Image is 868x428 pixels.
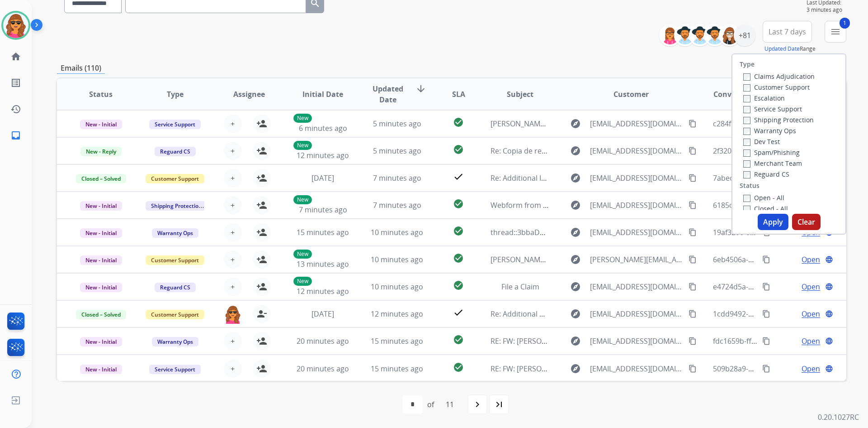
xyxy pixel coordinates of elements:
[155,147,196,156] span: Reguard CS
[146,310,204,319] span: Customer Support
[762,337,770,345] mat-icon: content_copy
[256,173,267,183] mat-icon: person_add
[167,89,184,100] span: Type
[825,365,833,373] mat-icon: language
[825,283,833,291] mat-icon: language
[762,310,770,318] mat-icon: content_copy
[491,173,580,183] span: Re: Additional Information
[299,205,347,215] span: 7 minutes ago
[302,89,343,100] span: Initial Date
[80,337,122,346] span: New - Initial
[713,200,854,210] span: 6185c09a-55d0-467e-9bab-3a74a5be8756
[743,115,814,124] label: Shipping Protection
[371,336,423,346] span: 15 minutes ago
[743,149,750,157] input: Spam/Phishing
[590,363,683,374] span: [EMAIL_ADDRESS][DOMAIN_NAME]
[743,193,784,202] label: Open - All
[713,89,771,100] span: Conversation ID
[10,77,21,88] mat-icon: list_alt
[825,21,846,43] button: 1
[293,250,312,259] p: New
[825,255,833,264] mat-icon: language
[802,254,820,265] span: Open
[762,255,770,264] mat-icon: content_copy
[570,336,581,346] mat-icon: explore
[453,144,464,155] mat-icon: check_circle
[453,307,464,318] mat-icon: check
[743,72,815,81] label: Claims Adjudication
[453,362,464,373] mat-icon: check_circle
[224,360,242,378] button: +
[743,117,750,124] input: Shipping Protection
[453,253,464,264] mat-icon: check_circle
[743,139,750,146] input: Dev Test
[570,173,581,183] mat-icon: explore
[452,89,465,100] span: SLA
[146,174,204,183] span: Customer Support
[155,283,196,292] span: Reguard CS
[76,310,126,319] span: Closed – Solved
[224,196,242,214] button: +
[689,337,697,345] mat-icon: content_copy
[590,118,683,129] span: [EMAIL_ADDRESS][DOMAIN_NAME][DATE]
[256,254,267,265] mat-icon: person_add
[570,227,581,238] mat-icon: explore
[713,336,847,346] span: fdc1659b-ff84-42b5-8852-89be176a7efa
[570,145,581,156] mat-icon: explore
[689,147,697,155] mat-icon: content_copy
[80,228,122,238] span: New - Initial
[570,118,581,129] mat-icon: explore
[297,286,349,296] span: 12 minutes ago
[713,227,850,237] span: 19af3206-02dc-4f45-9b2d-66864a3d3d51
[231,173,235,183] span: +
[590,173,683,183] span: [EMAIL_ADDRESS][DOMAIN_NAME]
[80,120,122,129] span: New - Initial
[713,146,847,156] span: 2f3203ab-2167-4977-ad35-f4168cf432ee
[743,159,802,168] label: Merchant Team
[802,363,820,374] span: Open
[491,336,770,346] span: RE: FW: [PERSON_NAME] (Case 10570986) [ thread::RQYL7_7pBzuKmvaHtIMWhTk:: ]
[762,365,770,373] mat-icon: content_copy
[740,181,759,190] label: Status
[713,364,854,374] span: 509b28a9-4308-4641-9794-9b3046dcda2d
[792,214,821,230] button: Clear
[743,126,796,135] label: Warranty Ops
[689,365,697,373] mat-icon: content_copy
[371,282,423,292] span: 10 minutes ago
[149,365,201,374] span: Service Support
[758,214,788,230] button: Apply
[373,173,421,183] span: 7 minutes ago
[818,412,859,423] p: 0.20.1027RC
[373,119,421,129] span: 5 minutes ago
[743,171,750,178] input: Reguard CS
[439,395,461,414] div: 11
[802,308,820,319] span: Open
[763,21,812,43] button: Last 7 days
[231,363,235,374] span: +
[743,148,800,157] label: Spam/Phishing
[740,60,755,69] label: Type
[231,254,235,265] span: +
[152,337,198,346] span: Warranty Ops
[713,309,849,319] span: 1cdd9492-5f54-4c71-857f-9748a00714ed
[224,332,242,350] button: +
[713,173,855,183] span: 7abeca43-b6dd-4132-bd20-8d689a1ae41d
[689,255,697,264] mat-icon: content_copy
[297,336,349,346] span: 20 minutes ago
[256,281,267,292] mat-icon: person_add
[840,18,850,29] span: 1
[453,117,464,128] mat-icon: check_circle
[3,13,28,38] img: avatar
[231,281,235,292] span: +
[224,305,242,324] img: agent-avatar
[713,119,850,129] span: c284ff56-b6d1-4d6e-b342-dbf43482bd44
[371,255,423,264] span: 10 minutes ago
[491,200,695,210] span: Webform from [EMAIL_ADDRESS][DOMAIN_NAME] on [DATE]
[453,171,464,182] mat-icon: check
[224,223,242,241] button: +
[311,309,334,319] span: [DATE]
[570,363,581,374] mat-icon: explore
[453,198,464,209] mat-icon: check_circle
[80,283,122,292] span: New - Initial
[293,141,312,150] p: New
